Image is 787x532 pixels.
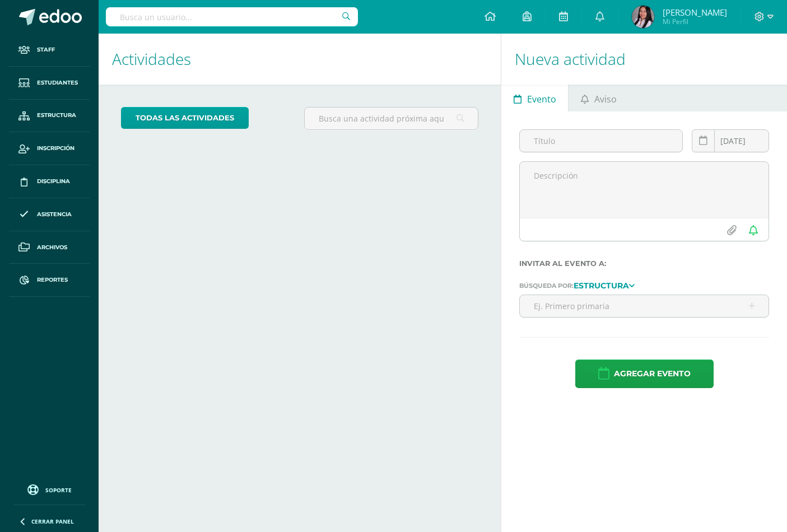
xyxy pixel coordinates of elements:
[37,144,74,153] span: Inscripción
[520,130,682,152] input: Título
[520,295,769,317] input: Ej. Primero primaria
[112,34,487,85] h1: Actividades
[594,86,617,113] span: Aviso
[9,165,90,198] a: Disciplina
[569,85,628,111] a: Aviso
[575,360,714,388] button: Agregar evento
[501,85,568,111] a: Evento
[9,67,90,100] a: Estudiantes
[121,107,249,129] a: todas las Actividades
[519,282,574,290] span: Búsqueda por:
[9,100,90,133] a: Estructura
[37,177,70,186] span: Disciplina
[37,276,68,284] span: Reportes
[37,111,76,120] span: Estructura
[663,7,727,18] span: [PERSON_NAME]
[37,78,78,87] span: Estudiantes
[527,86,556,113] span: Evento
[614,360,691,388] span: Agregar evento
[632,6,654,28] img: 1c4a8e29229ca7cba10d259c3507f649.png
[37,243,67,252] span: Archivos
[37,45,55,54] span: Staff
[515,34,774,85] h1: Nueva actividad
[9,132,90,165] a: Inscripción
[9,34,90,67] a: Staff
[13,482,85,497] a: Soporte
[574,281,635,289] a: Estructura
[9,231,90,264] a: Archivos
[45,486,72,494] span: Soporte
[9,198,90,231] a: Asistencia
[692,130,769,152] input: Fecha de entrega
[31,517,74,525] span: Cerrar panel
[305,108,478,129] input: Busca una actividad próxima aquí...
[106,7,358,26] input: Busca un usuario...
[9,264,90,297] a: Reportes
[574,281,629,291] strong: Estructura
[663,17,727,26] span: Mi Perfil
[37,210,72,219] span: Asistencia
[519,259,769,268] label: Invitar al evento a:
